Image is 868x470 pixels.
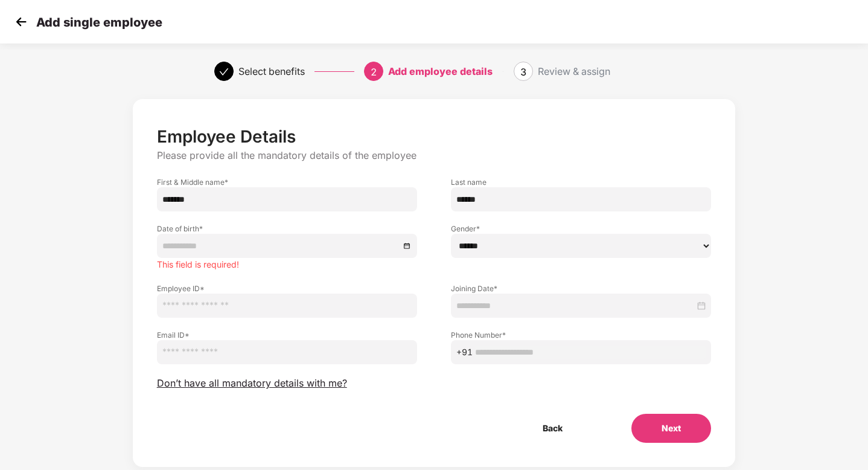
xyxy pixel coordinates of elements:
div: Select benefits [238,62,305,81]
label: Email ID [157,330,417,340]
button: Next [631,414,711,443]
div: Add employee details [388,62,493,81]
label: Gender [451,224,711,234]
button: Back [512,414,593,443]
span: 2 [371,66,377,78]
label: Employee ID [157,283,417,294]
p: Add single employee [36,15,162,30]
div: Review & assign [538,62,610,81]
span: Don’t have all mandatory details with me? [157,377,347,390]
span: check [219,67,229,77]
label: First & Middle name [157,177,417,187]
label: Last name [451,177,711,187]
label: Date of birth [157,224,417,234]
span: 3 [520,66,526,78]
span: This field is required! [157,259,239,269]
p: Employee Details [157,126,712,147]
img: svg+xml;base64,PHN2ZyB4bWxucz0iaHR0cDovL3d3dy53My5vcmcvMjAwMC9zdmciIHdpZHRoPSIzMCIgaGVpZ2h0PSIzMC... [12,13,30,31]
p: Please provide all the mandatory details of the employee [157,149,712,162]
label: Joining Date [451,283,711,294]
span: +91 [456,346,473,359]
label: Phone Number [451,330,711,340]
